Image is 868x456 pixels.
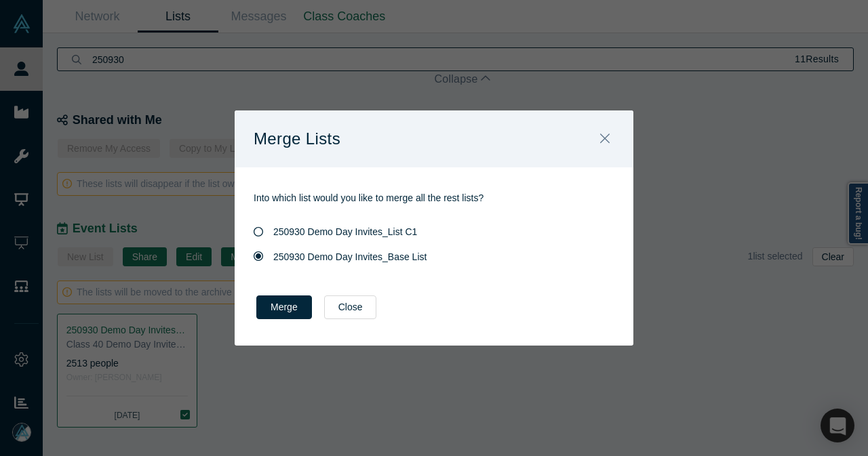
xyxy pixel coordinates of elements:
h1: Merge Lists [254,125,364,153]
span: 250930 Demo Day Invites_List C1 [273,227,417,238]
button: Close [591,125,619,154]
legend: Into which list would you like to merge all the rest lists? [254,191,614,205]
button: Merge [256,295,312,319]
span: 250930 Demo Day Invites_Base List [273,251,427,262]
button: Close [324,295,377,319]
